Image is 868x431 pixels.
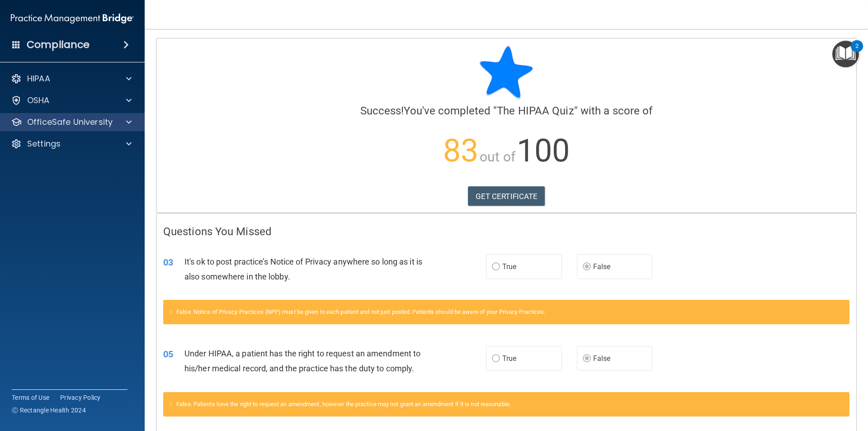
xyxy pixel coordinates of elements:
a: GET CERTIFICATE [468,186,545,206]
span: Under HIPAA, a patient has the right to request an amendment to his/her medical record, and the p... [184,349,420,373]
h4: Compliance [27,38,90,51]
span: 100 [517,132,570,169]
span: False [593,354,611,363]
input: False [583,264,591,270]
span: 05 [163,349,173,360]
span: Ⓒ Rectangle Health 2024 [12,406,86,415]
h4: You've completed " " with a score of [163,105,849,117]
iframe: Drift Widget Chat Controller [823,369,857,403]
span: False. Patients have the right to request an amendment, however the practice may not grant an ame... [176,401,511,407]
p: OfficeSafe University [27,117,113,128]
span: 03 [163,257,173,268]
span: It's ok to post practice’s Notice of Privacy anywhere so long as it is also somewhere in the lobby. [184,257,422,281]
span: out of [480,149,515,165]
img: PMB logo [11,9,134,28]
a: Terms of Use [12,393,49,402]
a: Settings [11,138,132,149]
span: True [502,354,516,363]
h4: Questions You Missed [163,226,849,237]
p: OSHA [27,95,50,106]
span: The HIPAA Quiz [497,104,574,117]
span: False [593,262,611,271]
span: 83 [443,132,478,169]
input: True [492,355,500,362]
a: OSHA [11,95,132,106]
a: Privacy Policy [60,393,101,402]
button: Open Resource Center, 2 new notifications [832,41,859,67]
input: False [583,355,591,362]
span: False. Notice of Privacy Practices (NPP) must be given to each patient and not just posted. Patie... [176,308,545,315]
div: 2 [855,46,859,58]
span: Success! [360,104,404,117]
img: blue-star-rounded.9d042014.png [479,45,533,99]
p: HIPAA [27,73,50,84]
a: HIPAA [11,73,132,84]
span: True [502,262,516,271]
p: Settings [27,138,61,149]
a: OfficeSafe University [11,117,132,128]
input: True [492,264,500,270]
